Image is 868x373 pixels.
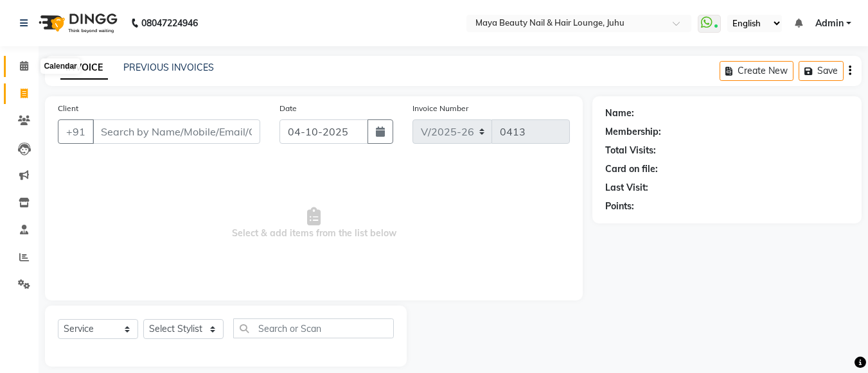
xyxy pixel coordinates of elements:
[799,61,844,81] button: Save
[58,159,570,288] span: Select & add items from the list below
[605,200,634,213] div: Points:
[605,162,658,176] div: Card on file:
[279,103,297,114] label: Date
[412,103,468,114] label: Invoice Number
[605,144,656,157] div: Total Visits:
[93,119,260,144] input: Search by Name/Mobile/Email/Code
[40,58,80,74] div: Calendar
[605,107,634,120] div: Name:
[605,181,648,195] div: Last Visit:
[58,119,94,144] button: +91
[33,5,121,41] img: logo
[58,103,78,114] label: Client
[605,125,661,139] div: Membership:
[141,5,198,41] b: 08047224946
[123,62,214,73] a: PREVIOUS INVOICES
[720,61,793,81] button: Create New
[233,318,394,338] input: Search or Scan
[815,17,844,30] span: Admin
